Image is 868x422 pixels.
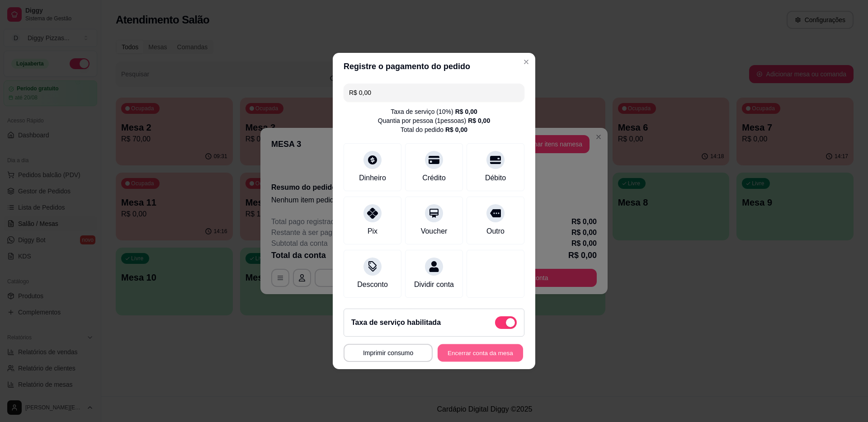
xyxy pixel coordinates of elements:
[485,173,506,183] div: Débito
[401,125,467,134] div: Total do pedido
[391,107,477,116] div: Taxa de serviço ( 10 %)
[378,116,490,125] div: Quantia por pessoa ( 1 pessoas)
[455,107,477,116] div: R$ 0,00
[414,279,454,290] div: Dividir conta
[359,173,386,183] div: Dinheiro
[438,344,523,362] button: Encerrar conta da mesa
[333,53,535,80] header: Registre o pagamento do pedido
[445,125,467,134] div: R$ 0,00
[468,116,490,125] div: R$ 0,00
[422,173,446,183] div: Crédito
[351,317,441,328] h2: Taxa de serviço habilitada
[519,55,533,69] button: Close
[421,226,448,237] div: Voucher
[349,84,519,102] input: Ex.: hambúrguer de cordeiro
[486,226,505,237] div: Outro
[344,344,433,362] button: Imprimir consumo
[368,226,377,237] div: Pix
[357,279,388,290] div: Desconto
